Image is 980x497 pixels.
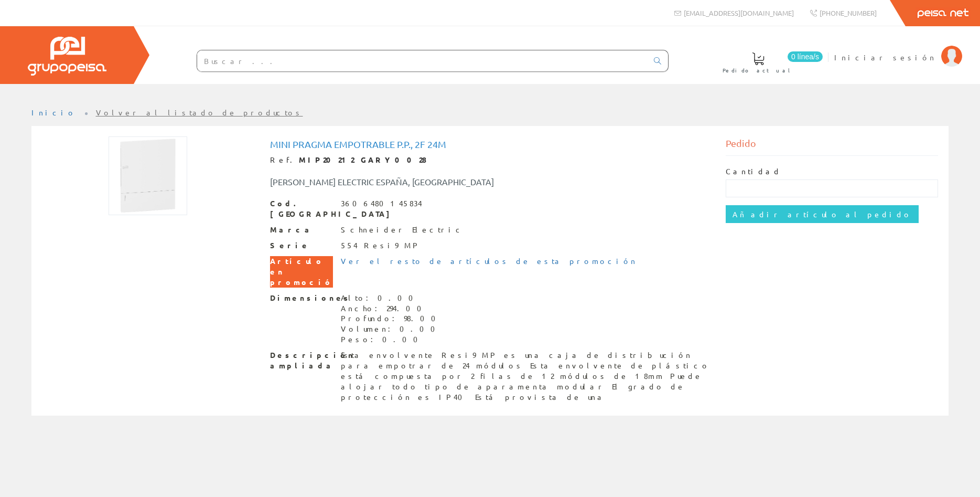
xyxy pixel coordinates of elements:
div: Schneider Electric [341,225,464,235]
span: Serie [270,240,333,251]
a: Ver el resto de artículos de esta promoción [341,256,637,266]
span: Descripción ampliada [270,350,333,371]
div: Pedido [726,136,938,156]
span: Marca [270,225,333,235]
a: Iniciar sesión [834,44,962,54]
span: [PHONE_NUMBER] [820,8,877,17]
span: Artículo en promoción [270,256,333,288]
input: Añadir artículo al pedido [726,205,919,223]
label: Cantidad [726,166,781,177]
strong: MIP20212 GARY0028 [299,155,427,164]
span: Dimensiones [270,293,333,303]
span: Cod. [GEOGRAPHIC_DATA] [270,198,333,219]
div: Esta envolvente Resi9 MP es una caja de distribución para empotrar de 24 módulos Esta envolvente ... [341,350,710,403]
div: Ancho: 294.00 [341,303,442,314]
div: Profundo: 98.00 [341,313,442,324]
div: Peso: 0.00 [341,334,442,345]
span: [EMAIL_ADDRESS][DOMAIN_NAME] [684,8,794,17]
img: Grupo Peisa [28,37,106,76]
div: Ref. [270,155,710,165]
div: 3606480145834 [341,198,422,209]
span: Pedido actual [723,65,794,76]
span: Iniciar sesión [834,52,936,62]
a: Inicio [31,108,76,117]
div: Volumen: 0.00 [341,324,442,334]
input: Buscar ... [197,50,648,71]
div: 554 Resi9 MP [341,240,420,251]
img: Foto artículo Mini Pragma empotrable P.P., 2F 24M (150x150) [109,136,187,215]
span: 0 línea/s [788,51,823,62]
h1: Mini Pragma empotrable P.P., 2F 24M [270,139,710,150]
div: Alto: 0.00 [341,293,442,303]
div: [PERSON_NAME] ELECTRIC ESPAÑA, [GEOGRAPHIC_DATA] [262,176,528,188]
a: Volver al listado de productos [96,108,303,117]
